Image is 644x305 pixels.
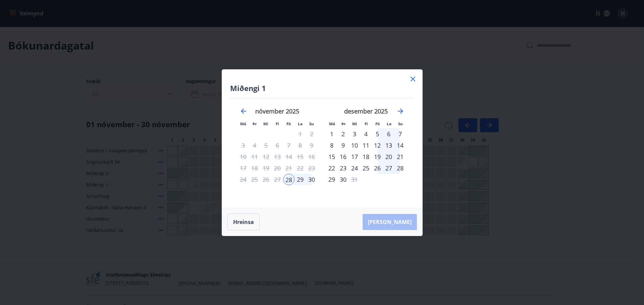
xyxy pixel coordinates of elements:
[227,214,260,230] button: Hreinsa
[360,128,372,140] div: 4
[260,162,272,174] td: Not available. miðvikudagur, 19. nóvember 2025
[349,128,360,140] div: 3
[272,162,283,174] td: Not available. fimmtudagur, 20. nóvember 2025
[276,121,279,126] small: Fi
[341,121,345,126] small: Þr
[283,151,294,162] td: Not available. föstudagur, 14. nóvember 2025
[306,140,317,151] td: Not available. sunnudagur, 9. nóvember 2025
[360,151,372,162] td: Choose fimmtudagur, 18. desember 2025 as your check-out date. It’s available.
[372,128,383,140] td: Choose föstudagur, 5. desember 2025 as your check-out date. It’s available.
[294,140,306,151] td: Not available. laugardagur, 8. nóvember 2025
[349,151,360,162] div: 17
[237,174,249,185] td: Not available. mánudagur, 24. nóvember 2025
[237,140,249,151] td: Not available. mánudagur, 3. nóvember 2025
[383,140,394,151] div: 13
[253,121,257,126] small: Þr
[260,140,272,151] td: Not available. miðvikudagur, 5. nóvember 2025
[326,128,337,140] td: Choose mánudagur, 1. desember 2025 as your check-out date. It’s available.
[387,121,391,126] small: La
[294,162,306,174] td: Not available. laugardagur, 22. nóvember 2025
[372,151,383,162] div: 19
[240,121,246,126] small: Má
[394,162,406,174] div: 28
[255,107,299,115] strong: nóvember 2025
[306,174,317,185] div: 30
[249,174,260,185] td: Not available. þriðjudagur, 25. nóvember 2025
[306,174,317,185] td: Choose sunnudagur, 30. nóvember 2025 as your check-out date. It’s available.
[283,174,294,185] td: Selected as start date. föstudagur, 28. nóvember 2025
[383,162,394,174] div: 27
[337,140,349,151] div: 9
[349,162,360,174] div: 24
[337,128,349,140] td: Choose þriðjudagur, 2. desember 2025 as your check-out date. It’s available.
[360,151,372,162] div: 18
[372,128,383,140] div: 5
[372,140,383,151] div: 12
[326,140,337,151] td: Choose mánudagur, 8. desember 2025 as your check-out date. It’s available.
[286,121,291,126] small: Fö
[298,121,303,126] small: La
[365,121,368,126] small: Fi
[249,140,260,151] td: Not available. þriðjudagur, 4. nóvember 2025
[326,128,337,140] div: 1
[294,174,306,185] div: 29
[294,151,306,162] td: Not available. laugardagur, 15. nóvember 2025
[237,162,249,174] td: Not available. mánudagur, 17. nóvember 2025
[239,107,248,115] div: Move backward to switch to the previous month.
[237,151,249,162] td: Not available. mánudagur, 10. nóvember 2025
[394,140,406,151] td: Choose sunnudagur, 14. desember 2025 as your check-out date. It’s available.
[230,99,414,200] div: Calendar
[306,151,317,162] td: Not available. sunnudagur, 16. nóvember 2025
[309,121,314,126] small: Su
[349,128,360,140] td: Choose miðvikudagur, 3. desember 2025 as your check-out date. It’s available.
[326,151,337,162] td: Choose mánudagur, 15. desember 2025 as your check-out date. It’s available.
[326,174,337,185] div: 29
[272,151,283,162] td: Not available. fimmtudagur, 13. nóvember 2025
[360,162,372,174] div: 25
[329,121,335,126] small: Má
[326,140,337,151] div: 8
[306,128,317,140] td: Not available. sunnudagur, 2. nóvember 2025
[394,151,406,162] div: 21
[360,140,372,151] td: Choose fimmtudagur, 11. desember 2025 as your check-out date. It’s available.
[360,162,372,174] td: Choose fimmtudagur, 25. desember 2025 as your check-out date. It’s available.
[326,174,337,185] td: Choose mánudagur, 29. desember 2025 as your check-out date. It’s available.
[263,121,268,126] small: Mi
[249,151,260,162] td: Not available. þriðjudagur, 11. nóvember 2025
[383,151,394,162] td: Choose laugardagur, 20. desember 2025 as your check-out date. It’s available.
[383,162,394,174] td: Choose laugardagur, 27. desember 2025 as your check-out date. It’s available.
[326,151,337,162] div: 15
[372,162,383,174] td: Choose föstudagur, 26. desember 2025 as your check-out date. It’s available.
[337,140,349,151] td: Choose þriðjudagur, 9. desember 2025 as your check-out date. It’s available.
[294,128,306,140] td: Not available. laugardagur, 1. nóvember 2025
[337,162,349,174] div: 23
[337,162,349,174] td: Choose þriðjudagur, 23. desember 2025 as your check-out date. It’s available.
[372,151,383,162] td: Choose föstudagur, 19. desember 2025 as your check-out date. It’s available.
[349,140,360,151] td: Choose miðvikudagur, 10. desember 2025 as your check-out date. It’s available.
[383,151,394,162] div: 20
[249,162,260,174] td: Not available. þriðjudagur, 18. nóvember 2025
[394,151,406,162] td: Choose sunnudagur, 21. desember 2025 as your check-out date. It’s available.
[349,162,360,174] td: Choose miðvikudagur, 24. desember 2025 as your check-out date. It’s available.
[372,162,383,174] div: 26
[349,151,360,162] td: Choose miðvikudagur, 17. desember 2025 as your check-out date. It’s available.
[344,107,388,115] strong: desember 2025
[394,128,406,140] div: 7
[375,121,380,126] small: Fö
[283,174,294,185] div: 28
[394,128,406,140] td: Choose sunnudagur, 7. desember 2025 as your check-out date. It’s available.
[337,151,349,162] td: Choose þriðjudagur, 16. desember 2025 as your check-out date. It’s available.
[394,162,406,174] td: Choose sunnudagur, 28. desember 2025 as your check-out date. It’s available.
[349,140,360,151] div: 10
[337,151,349,162] div: 16
[326,162,337,174] td: Choose mánudagur, 22. desember 2025 as your check-out date. It’s available.
[272,174,283,185] td: Not available. fimmtudagur, 27. nóvember 2025
[352,121,357,126] small: Mi
[230,83,414,93] h4: Miðengi 1
[272,140,283,151] div: Aðeins útritun í boði
[394,140,406,151] div: 14
[372,140,383,151] td: Choose föstudagur, 12. desember 2025 as your check-out date. It’s available.
[398,121,403,126] small: Su
[383,140,394,151] td: Choose laugardagur, 13. desember 2025 as your check-out date. It’s available.
[360,128,372,140] td: Choose fimmtudagur, 4. desember 2025 as your check-out date. It’s available.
